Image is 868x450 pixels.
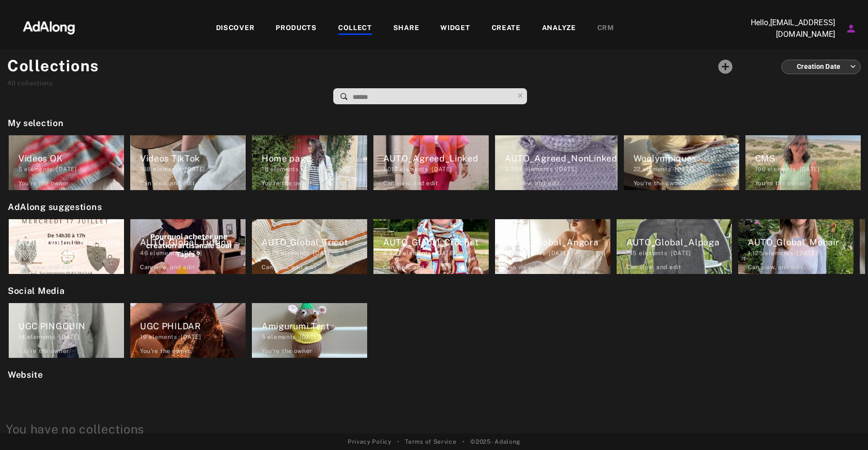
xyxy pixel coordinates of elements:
div: elements · [DATE] [140,249,246,257]
span: © 2025 - Adalong [470,437,520,446]
div: Videos OK [18,152,124,165]
span: 40 [7,80,15,87]
div: DISCOVER [216,23,255,34]
div: You're the owner [18,347,69,355]
div: AUTO_Global_Macrame [18,236,124,249]
a: Terms of Service [405,437,456,446]
div: elements · [DATE] [262,165,367,174]
p: Hello, [EMAIL_ADDRESS][DOMAIN_NAME] [738,17,835,40]
div: Creation Date [790,54,856,80]
div: UGC PHILDAR [140,320,246,333]
span: 14 [18,334,25,340]
div: AUTO_Agreed_NonLinked [505,152,618,165]
span: 2,375 [262,250,279,257]
a: Privacy Policy [348,437,391,446]
div: elements · [DATE] [140,333,246,341]
div: You're the owner [634,179,684,188]
div: Videos TikTok [140,152,246,165]
span: • [463,437,465,446]
div: Home page [262,152,367,165]
span: 3,234 [505,166,523,173]
div: SHARE [393,23,419,34]
div: Can view , and edit [383,263,438,272]
span: 4,337 [383,250,402,257]
h2: Social Media [8,284,865,297]
div: Can view , and edit [505,179,560,188]
div: Can view , and edit [262,263,317,272]
div: elements · [DATE] [18,165,124,174]
div: AUTO_Global_Crochet4,337 elements ·[DATE]Can view, and edit [371,216,492,277]
div: elements · [DATE] [140,165,246,174]
div: Amigurumi Test [262,320,367,333]
div: Can view , and edit [748,263,803,272]
h1: Collections [7,54,99,78]
span: • [397,437,400,446]
div: Can view , and edit [140,179,195,188]
div: You're the owner [262,347,312,355]
div: CMS [755,152,861,165]
div: AUTO_Global_Macrame45 elements ·[DATE]Can view, and edit [6,216,127,277]
span: 215 [626,250,637,257]
div: AUTO_Agreed_NonLinked3,234 elements ·[DATE]Can view, and edit [492,132,620,193]
div: elements · [DATE] [18,333,124,341]
div: AUTO_Global_Tricot [262,236,367,249]
div: AUTO_Global_Tufting [140,236,246,249]
div: AUTO_Agreed_Linked [383,152,489,165]
span: 5 [18,166,23,173]
div: Home page18 elements ·[DATE]You're the owner [249,132,370,193]
div: Can view , and edit [505,263,560,272]
div: Can view , and edit [140,263,195,272]
span: 1,125 [748,250,763,257]
h2: Website [8,368,865,381]
div: CRM [597,23,614,34]
div: Can view , and edit [383,179,438,188]
div: You're the owner [18,179,69,188]
div: Videos OK5 elements ·[DATE]You're the owner [6,132,127,193]
div: PRODUCTS [276,23,317,34]
div: AUTO_Global_Tufting46 elements ·[DATE]Can view, and edit [127,216,248,277]
div: WIDGET [440,23,470,34]
div: collections [7,79,99,88]
div: You're the owner [262,179,312,188]
div: elements · [DATE] [748,249,853,257]
span: 196 [755,166,766,173]
span: 19 [140,334,147,340]
img: 63233d7d88ed69de3c212112c67096b6.png [6,12,92,41]
div: AUTO_Global_Crochet [383,236,489,249]
div: CREATE [492,23,521,34]
div: You're the owner [140,347,191,355]
div: AUTO_Global_Mohair [748,236,853,249]
span: 46 [140,250,148,257]
span: 22 [634,166,641,173]
div: elements · [DATE] [262,333,367,341]
div: UGC PINGOUIN14 elements ·[DATE]You're the owner [6,300,127,361]
div: Can view , and edit [18,263,74,272]
span: 188 [140,166,151,173]
button: Add a collecton [713,54,738,79]
h2: My selection [8,116,865,129]
div: Videos TikTok188 elements ·[DATE]Can view, and edit [127,132,248,193]
div: AUTO_Global_Tricot2,375 elements ·[DATE]Can view, and edit [249,216,370,277]
div: elements · [DATE] [18,249,124,257]
div: elements · [DATE] [626,249,732,257]
span: 18 [262,166,268,173]
div: Amigurumi Test5 elements ·[DATE]You're the owner [249,300,370,361]
div: AUTO_Global_Angora106 elements ·[DATE]Can view, and edit [492,216,613,277]
div: UGC PINGOUIN [18,320,124,333]
div: AUTO_Global_Alpaga [626,236,732,249]
div: AUTO_Global_Angora [505,236,610,249]
div: elements · [DATE] [505,249,610,257]
div: You're the owner [755,179,806,188]
div: ANALYZE [542,23,576,34]
span: 106 [505,250,515,257]
button: Account settings [843,20,859,37]
div: CMS196 elements ·[DATE]You're the owner [743,132,864,193]
div: Can view , and edit [626,263,682,272]
span: 45 [18,250,27,257]
div: Woolympiques [634,152,739,165]
span: 5 [262,334,266,340]
div: Widget de chat [820,403,868,450]
div: AUTO_Agreed_Linked1,012 elements ·[DATE]Can view, and edit [371,132,492,193]
div: AUTO_Global_Mohair1,125 elements ·[DATE]Can view, and edit [735,216,856,277]
div: Woolympiques22 elements ·[DATE]You're the owner [621,132,742,193]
